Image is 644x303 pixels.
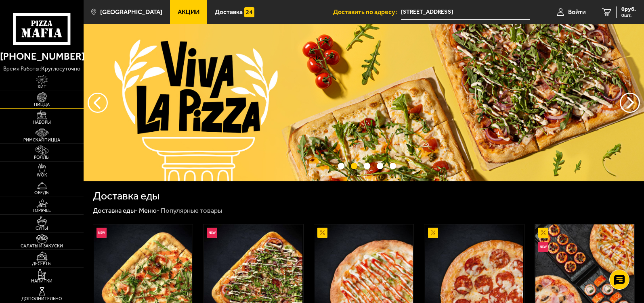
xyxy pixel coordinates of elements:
[390,163,396,169] button: точки переключения
[364,163,370,169] button: точки переключения
[338,163,344,169] button: точки переключения
[88,93,108,113] button: следующий
[428,228,438,238] img: Акционный
[96,228,107,238] img: Новинка
[621,6,636,12] span: 0 руб.
[178,9,199,15] span: Акции
[333,9,401,15] span: Доставить по адресу:
[244,7,254,17] img: 15daf4d41897b9f0e9f617042186c801.svg
[538,228,548,238] img: Акционный
[161,206,222,215] div: Популярные товары
[620,93,640,113] button: предыдущий
[351,163,357,169] button: точки переключения
[93,206,138,214] a: Доставка еды-
[538,242,548,252] img: Новинка
[139,206,159,214] a: Меню-
[215,9,243,15] span: Доставка
[317,228,327,238] img: Акционный
[568,9,586,15] span: Войти
[100,9,162,15] span: [GEOGRAPHIC_DATA]
[207,228,217,238] img: Новинка
[401,5,530,20] input: Ваш адрес доставки
[377,163,383,169] button: точки переключения
[93,191,159,201] h1: Доставка еды
[621,13,636,18] span: 0 шт.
